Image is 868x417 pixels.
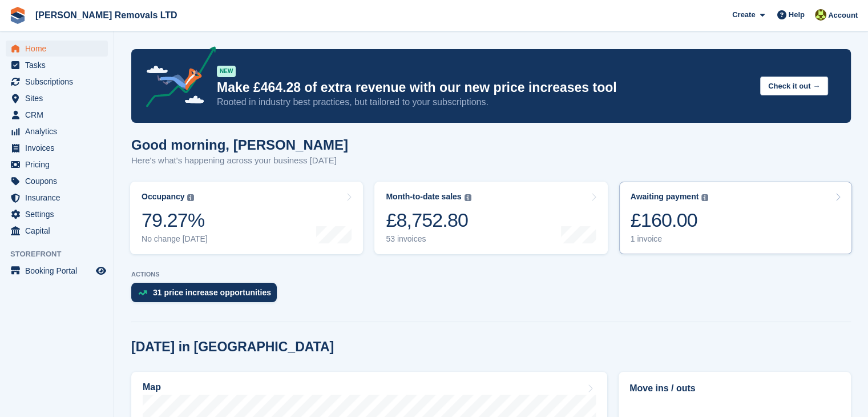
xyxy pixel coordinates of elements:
[629,382,840,395] h2: Move ins / outs
[789,9,805,21] span: Help
[131,271,851,278] p: ACTIONS
[131,283,282,308] a: 31 price increase opportunities
[9,7,26,24] img: stora-icon-8386f47178a22dfd0bd8f6a31ec36ba5ce8667c1dd55bd0f319d3a0aa187defe.svg
[217,79,751,96] p: Make £464.28 of extra revenue with our new price increases tool
[138,290,147,295] img: price_increase_opportunities-93ffe204e8149a01c8c9dc8f82e8f89637d9d84a8eef4429ea346261dce0b2c0.svg
[6,206,108,222] a: menu
[142,234,208,244] div: No change [DATE]
[217,66,236,77] div: NEW
[6,90,108,106] a: menu
[131,339,334,355] h2: [DATE] in [GEOGRAPHIC_DATA]
[6,190,108,206] a: menu
[142,192,184,202] div: Occupancy
[815,9,826,21] img: Sean Glenn
[143,382,161,392] h2: Map
[6,140,108,156] a: menu
[136,46,216,111] img: price-adjustments-announcement-icon-8257ccfd72463d97f412b2fc003d46551f7dbcb40ab6d574587a9cd5c0d94...
[25,90,94,106] span: Sites
[631,234,709,244] div: 1 invoice
[828,10,858,21] span: Account
[631,209,709,232] div: £160.00
[31,6,182,25] a: [PERSON_NAME] Removals LTD
[6,263,108,279] a: menu
[760,77,828,95] button: Check it out →
[25,123,94,139] span: Analytics
[465,194,471,201] img: icon-info-grey-7440780725fd019a000dd9b08b2336e03edf1995a4989e88bcd33f0948082b44.svg
[701,194,708,201] img: icon-info-grey-7440780725fd019a000dd9b08b2336e03edf1995a4989e88bcd33f0948082b44.svg
[142,209,208,232] div: 79.27%
[25,263,94,279] span: Booking Portal
[6,123,108,139] a: menu
[10,248,114,260] span: Storefront
[25,107,94,123] span: CRM
[131,154,348,167] p: Here's what's happening across your business [DATE]
[6,157,108,173] a: menu
[25,157,94,173] span: Pricing
[386,192,461,202] div: Month-to-date sales
[732,9,755,21] span: Create
[130,182,363,254] a: Occupancy 79.27% No change [DATE]
[25,140,94,156] span: Invoices
[25,190,94,206] span: Insurance
[94,264,108,278] a: Preview store
[386,234,471,244] div: 53 invoices
[6,57,108,73] a: menu
[25,173,94,189] span: Coupons
[6,107,108,123] a: menu
[187,194,194,201] img: icon-info-grey-7440780725fd019a000dd9b08b2336e03edf1995a4989e88bcd33f0948082b44.svg
[6,173,108,189] a: menu
[631,192,699,202] div: Awaiting payment
[25,57,94,73] span: Tasks
[153,288,271,297] div: 31 price increase opportunities
[6,41,108,57] a: menu
[25,206,94,222] span: Settings
[25,41,94,57] span: Home
[25,223,94,239] span: Capital
[619,182,852,254] a: Awaiting payment £160.00 1 invoice
[217,96,751,109] p: Rooted in industry best practices, but tailored to your subscriptions.
[386,209,471,232] div: £8,752.80
[6,223,108,239] a: menu
[131,137,348,153] h1: Good morning, [PERSON_NAME]
[6,74,108,90] a: menu
[25,74,94,90] span: Subscriptions
[374,182,607,254] a: Month-to-date sales £8,752.80 53 invoices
